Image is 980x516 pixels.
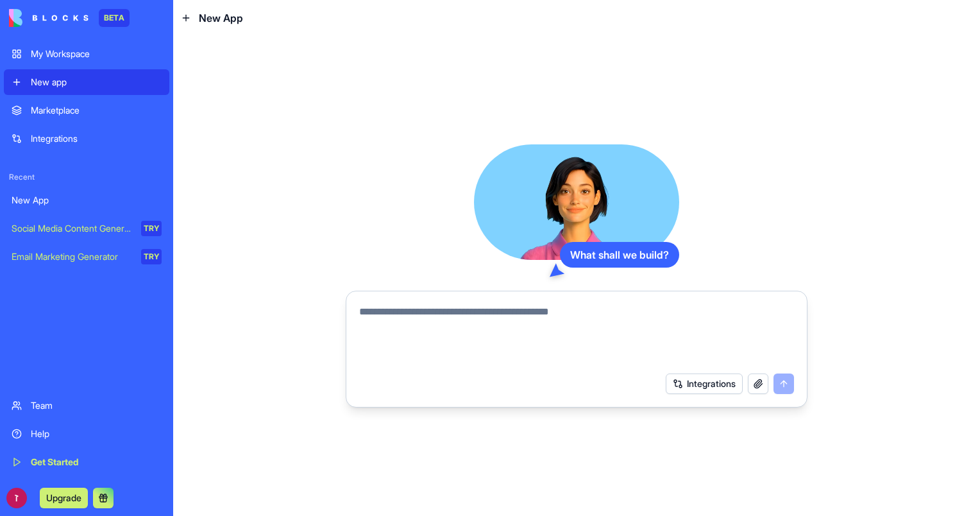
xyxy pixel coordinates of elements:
div: Get Started [31,456,162,469]
span: Recent [4,172,169,182]
button: Upgrade [40,488,88,508]
div: What shall we build? [560,242,679,268]
div: Help [31,427,162,440]
div: TRY [141,221,162,236]
div: Email Marketing Generator [12,250,132,263]
div: Marketplace [31,104,162,117]
button: Integrations [666,374,743,394]
a: New app [4,69,169,95]
a: Marketplace [4,98,169,123]
a: Get Started [4,449,169,475]
a: My Workspace [4,41,169,67]
a: Social Media Content GeneratorTRY [4,216,169,241]
a: New App [4,187,169,213]
div: Social Media Content Generator [12,222,132,235]
div: Team [31,399,162,412]
a: Upgrade [40,491,88,504]
div: My Workspace [31,47,162,60]
div: BETA [99,9,130,27]
div: TRY [141,249,162,264]
img: ACg8ocI3W0A8TAtQAi5LGd3ZGkV72beD2i5R9jN2xjIhFdXQoFXKoAku=s96-c [6,488,27,508]
div: Integrations [31,132,162,145]
a: BETA [9,9,130,27]
a: Integrations [4,126,169,151]
a: Email Marketing GeneratorTRY [4,244,169,270]
div: New app [31,76,162,89]
a: Help [4,421,169,447]
span: New App [199,10,243,26]
div: New App [12,194,162,207]
img: logo [9,9,89,27]
a: Team [4,393,169,418]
